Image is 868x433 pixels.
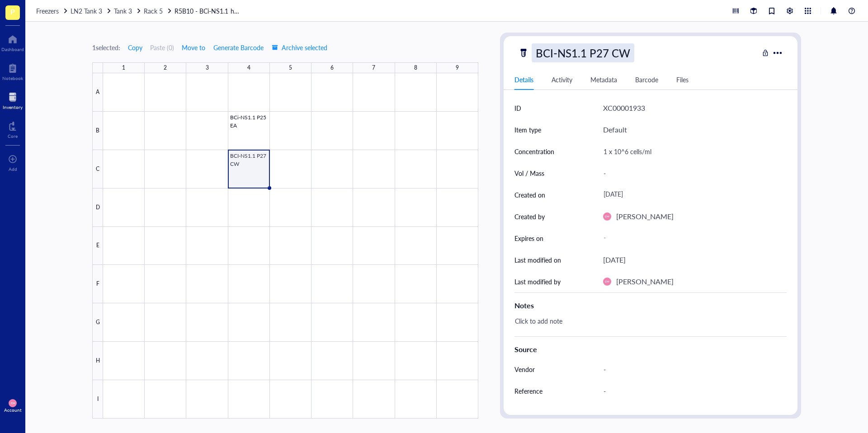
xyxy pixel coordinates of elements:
a: Inventory [3,90,23,110]
button: Paste (0) [150,40,174,55]
div: Add [9,166,17,172]
div: D [92,188,103,227]
div: - [599,403,783,422]
span: Tank 3 [114,6,132,15]
span: CW [10,401,15,405]
div: 1 selected: [92,42,120,52]
div: Item type [514,125,541,135]
div: A [92,73,103,112]
div: 8 [414,62,417,74]
div: F [92,265,103,303]
div: - [599,230,783,246]
div: ID [514,103,521,113]
div: C [92,150,103,188]
div: Concentration [514,146,554,156]
div: Notebook [2,75,23,81]
div: G [92,303,103,342]
div: 5 [289,62,292,74]
div: 1 x 10^6 cells/ml [599,142,783,161]
div: Source [514,344,787,355]
div: B [92,112,103,150]
div: Notes [514,300,787,311]
a: Notebook [2,61,23,81]
div: Expires on [514,233,543,243]
div: Core [8,133,18,139]
a: R5B10 - BCi-NS1.1 hNECs [175,6,242,16]
div: XC00001933 [603,102,645,114]
a: Tank 3Rack 5 [114,6,173,16]
button: Archive selected [271,40,328,55]
div: 2 [164,62,167,74]
div: [PERSON_NAME] [616,211,674,222]
button: Generate Barcode [213,40,264,55]
span: P [10,6,15,17]
span: Archive selected [272,44,327,51]
div: BCI-NS1.1 P27 CW [532,43,634,62]
div: - [599,164,783,183]
div: Barcode [635,75,658,85]
button: Move to [181,40,206,55]
div: Inventory [3,104,23,110]
div: - [599,360,783,379]
div: I [92,380,103,419]
span: LN2 Tank 3 [71,6,102,15]
div: 4 [247,62,250,74]
a: Core [8,119,18,139]
div: Created by [514,212,545,221]
div: Last modified by [514,277,561,287]
div: Vol / Mass [514,168,544,178]
span: CW [605,280,609,283]
a: LN2 Tank 3 [71,6,112,16]
span: Copy [128,44,142,51]
div: 3 [206,62,209,74]
div: [PERSON_NAME] [616,276,674,287]
span: Freezers [36,6,59,15]
div: Click to add note [511,315,783,336]
div: 7 [372,62,375,74]
div: E [92,227,103,265]
div: Created on [514,190,545,200]
span: Move to [182,44,205,51]
div: Last modified on [514,255,561,265]
div: [DATE] [603,254,626,266]
div: Vendor [514,364,535,374]
div: 9 [456,62,459,74]
a: Dashboard [1,32,24,52]
div: Activity [552,75,572,85]
div: Account [4,407,22,413]
div: - [599,381,783,400]
a: Freezers [36,6,69,16]
div: [DATE] [599,187,783,203]
div: H [92,342,103,380]
span: CW [605,215,609,218]
div: Metadata [590,75,617,85]
div: Dashboard [1,47,24,52]
div: Default [603,124,627,136]
div: 6 [330,62,334,74]
span: Rack 5 [144,6,163,15]
span: Generate Barcode [213,44,264,51]
button: Copy [127,40,143,55]
div: Details [514,75,533,85]
div: 1 [122,62,125,74]
div: Reference [514,386,542,396]
div: Files [676,75,689,85]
